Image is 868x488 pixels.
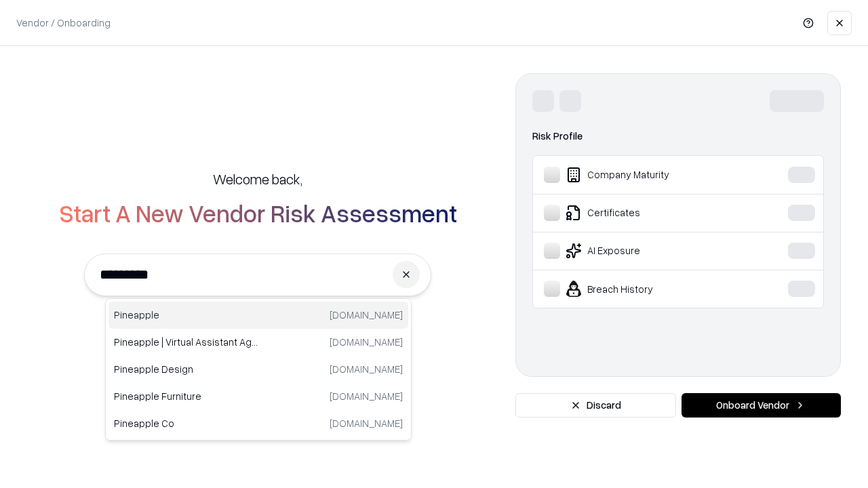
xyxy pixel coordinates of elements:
[16,16,111,30] p: Vendor / Onboarding
[515,393,676,418] button: Discard
[532,128,824,144] div: Risk Profile
[544,243,747,259] div: AI Exposure
[114,308,258,322] p: Pineapple
[682,393,841,418] button: Onboard Vendor
[544,281,747,297] div: Breach History
[544,205,747,221] div: Certificates
[330,389,403,403] p: [DOMAIN_NAME]
[213,169,302,188] h5: Welcome back,
[114,362,258,376] p: Pineapple Design
[59,199,457,226] h2: Start A New Vendor Risk Assessment
[330,308,403,322] p: [DOMAIN_NAME]
[114,335,258,349] p: Pineapple | Virtual Assistant Agency
[330,362,403,376] p: [DOMAIN_NAME]
[114,416,258,430] p: Pineapple Co
[105,298,412,441] div: Suggestions
[114,389,258,403] p: Pineapple Furniture
[330,335,403,349] p: [DOMAIN_NAME]
[330,416,403,430] p: [DOMAIN_NAME]
[544,167,747,183] div: Company Maturity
